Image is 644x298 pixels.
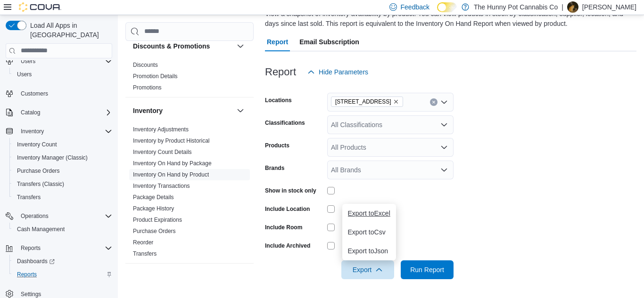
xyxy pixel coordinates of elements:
[17,141,57,148] span: Inventory Count
[440,121,448,129] button: Open list of options
[265,9,632,29] div: View a snapshot of inventory availability by product. You can view products in stock by classific...
[474,1,558,13] p: The Hunny Pot Cannabis Co
[21,244,41,252] span: Reports
[13,269,41,280] a: Reports
[341,260,394,279] button: Export
[133,160,212,167] a: Inventory On Hand by Package
[265,205,310,213] label: Include Location
[13,224,68,235] a: Cash Management
[2,106,116,119] button: Catalog
[13,256,112,267] span: Dashboards
[265,66,296,78] h3: Report
[133,84,162,91] a: Promotions
[17,56,112,67] span: Users
[235,40,246,52] button: Discounts & Promotions
[567,1,578,13] div: Arvin Ayala
[13,165,64,177] a: Purchase Orders
[133,137,210,145] span: Inventory by Product Historical
[17,271,37,278] span: Reports
[331,97,403,107] span: 4036 Confederation Pkwy
[133,160,212,167] span: Inventory On Hand by Package
[21,90,48,97] span: Customers
[17,88,112,99] span: Customers
[13,178,68,190] a: Transfers (Classic)
[2,209,116,223] button: Operations
[133,106,163,115] h3: Inventory
[133,171,209,178] span: Inventory On Hand by Product
[133,149,192,155] a: Inventory Count Details
[393,99,399,105] button: Remove 4036 Confederation Pkwy from selection in this group
[265,164,284,172] label: Brands
[2,87,116,100] button: Customers
[17,242,44,254] button: Reports
[17,226,65,233] span: Cash Management
[410,265,444,274] span: Run Report
[21,290,41,298] span: Settings
[133,73,178,80] a: Promotion Details
[133,171,209,178] a: Inventory On Hand by Product
[319,67,368,77] span: Hide Parameters
[13,192,112,203] span: Transfers
[17,126,112,137] span: Inventory
[348,209,390,217] span: Export to Excel
[17,107,112,118] span: Catalog
[17,71,32,78] span: Users
[265,187,316,194] label: Show in stock only
[17,107,44,118] button: Catalog
[9,223,116,236] button: Cash Management
[17,180,64,188] span: Transfers (Classic)
[21,109,40,116] span: Catalog
[440,98,448,106] button: Open list of options
[133,193,174,201] span: Package Details
[133,72,178,80] span: Promotion Details
[13,69,112,80] span: Users
[17,242,112,254] span: Reports
[133,227,176,235] span: Purchase Orders
[9,68,116,81] button: Users
[335,97,391,106] span: [STREET_ADDRESS]
[561,1,563,13] p: |
[437,12,438,13] span: Dark Mode
[133,239,153,246] span: Reorder
[13,152,112,163] span: Inventory Manager (Classic)
[133,239,153,246] a: Reorder
[13,192,44,203] a: Transfers
[437,2,457,12] input: Dark Mode
[21,57,35,65] span: Users
[133,194,174,201] a: Package Details
[265,119,305,127] label: Classifications
[342,204,396,223] button: Export toExcel
[125,124,254,263] div: Inventory
[9,164,116,177] button: Purchase Orders
[235,105,246,116] button: Inventory
[582,1,636,13] p: [PERSON_NAME]
[17,88,52,99] a: Customers
[17,258,55,265] span: Dashboards
[133,126,189,133] span: Inventory Adjustments
[13,165,112,177] span: Purchase Orders
[299,32,359,51] span: Email Subscription
[17,126,48,137] button: Inventory
[13,139,61,150] a: Inventory Count
[342,242,396,260] button: Export toJson
[17,193,41,201] span: Transfers
[17,210,112,222] span: Operations
[133,148,192,156] span: Inventory Count Details
[13,178,112,190] span: Transfers (Classic)
[125,59,254,97] div: Discounts & Promotions
[348,247,390,255] span: Export to Json
[9,138,116,151] button: Inventory Count
[265,242,310,250] label: Include Archived
[440,144,448,151] button: Open list of options
[265,142,289,149] label: Products
[133,41,233,51] button: Discounts & Promotions
[265,224,302,231] label: Include Room
[133,106,233,115] button: Inventory
[17,154,88,161] span: Inventory Manager (Classic)
[9,255,116,268] a: Dashboards
[133,183,190,189] a: Inventory Transactions
[9,268,116,281] button: Reports
[13,69,35,80] a: Users
[19,2,61,12] img: Cova
[348,228,390,236] span: Export to Csv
